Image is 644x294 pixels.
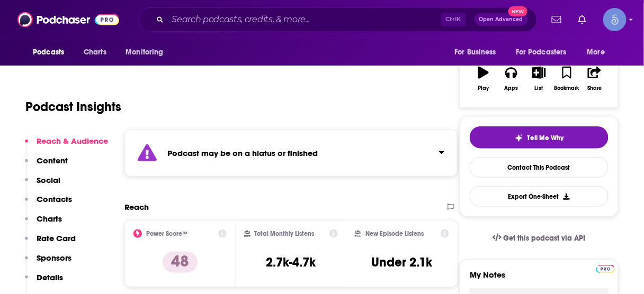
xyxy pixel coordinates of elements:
button: Bookmark [553,60,580,98]
h2: Reach [124,202,149,212]
span: Logged in as Spiral5-G1 [603,8,627,31]
button: Content [25,155,68,175]
div: Apps [505,85,518,91]
p: Social [37,175,60,185]
span: More [587,45,605,60]
p: Details [37,272,63,282]
button: Show profile menu [603,8,627,31]
a: Pro website [596,263,615,273]
img: Podchaser - Follow, Share and Rate Podcasts [17,10,119,30]
span: For Business [454,45,496,60]
h2: New Episode Listens [365,230,424,237]
h2: Total Monthly Listens [255,230,315,237]
span: Open Advanced [479,17,523,22]
button: open menu [25,42,78,62]
button: open menu [509,42,582,62]
p: Sponsors [37,253,71,263]
h1: Podcast Insights [25,99,121,115]
button: open menu [447,42,509,62]
h2: Power Score™ [146,230,187,237]
a: Show notifications dropdown [548,11,566,29]
p: 48 [163,252,198,273]
span: New [508,6,527,16]
p: Reach & Audience [37,136,108,146]
strong: Podcast may be on a hiatus or finished [167,148,318,158]
button: Sponsors [25,253,71,272]
div: Search podcasts, credits, & more... [139,7,537,32]
img: tell me why sparkle [515,134,523,142]
p: Rate Card [37,233,76,243]
a: Contact This Podcast [470,157,609,178]
span: Ctrl K [441,13,466,26]
span: Get this podcast via API [504,234,586,243]
section: Click to expand status details [124,130,458,177]
button: Charts [25,214,62,233]
button: tell me why sparkleTell Me Why [470,126,609,149]
input: Search podcasts, credits, & more... [168,11,441,28]
img: Podchaser Pro [596,265,615,273]
div: List [535,85,543,91]
button: List [525,60,553,98]
button: Open AdvancedNew [475,13,528,26]
h3: Under 2.1k [371,254,432,270]
p: Content [37,155,68,166]
div: Bookmark [554,85,579,91]
span: Charts [84,45,106,60]
button: Play [470,60,497,98]
button: Contacts [25,194,72,214]
img: User Profile [603,8,627,31]
a: Show notifications dropdown [574,11,591,29]
div: Play [478,85,489,91]
button: open menu [118,42,177,62]
button: Apps [497,60,525,98]
button: open menu [580,42,619,62]
p: Charts [37,214,62,224]
button: Share [581,60,609,98]
button: Rate Card [25,233,76,253]
a: Get this podcast via API [484,225,594,251]
button: Social [25,175,60,195]
p: Contacts [37,194,72,204]
button: Export One-Sheet [470,186,609,207]
a: Charts [77,42,113,62]
button: Reach & Audience [25,136,108,155]
span: Monitoring [126,45,163,60]
div: Share [587,85,602,91]
span: Tell Me Why [527,134,564,142]
button: Details [25,272,63,292]
span: Podcasts [33,45,64,60]
label: My Notes [470,270,609,288]
span: For Podcasters [516,45,567,60]
h3: 2.7k-4.7k [266,254,316,270]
